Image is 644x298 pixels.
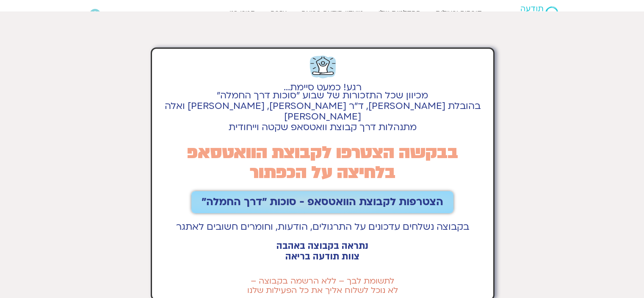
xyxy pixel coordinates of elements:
a: תמכו בנו [225,5,260,21]
a: ההקלטות שלי [374,5,425,21]
a: קורסים ופעילות [431,5,486,21]
h2: בקבוצה נשלחים עדכונים על התרגולים, הודעות, וחומרים חשובים לאתגר [156,222,489,232]
h2: לתשומת לבך – ללא הרשמה בקבוצה – לא נוכל לשלוח אליך את כל הפעילות שלנו [156,276,489,295]
h2: מכיוון שכל התזכורות של שבוע "סוכות דרך החמלה" בהובלת [PERSON_NAME], ד״ר [PERSON_NAME], [PERSON_NA... [156,90,489,133]
a: מועדון תודעה בריאה [297,5,368,21]
h2: בבקשה הצטרפו לקבוצת הוואטסאפ בלחיצה על הכפתור [156,143,489,183]
a: עזרה [266,5,291,21]
h2: רגע! כמעט סיימת... [156,87,489,88]
img: תודעה בריאה [521,6,558,19]
span: הצטרפות לקבוצת הוואטסאפ - סוכות ״דרך החמלה״ [202,196,443,208]
h2: נתראה בקבוצה באהבה צוות תודעה בריאה [156,241,489,262]
a: הצטרפות לקבוצת הוואטסאפ - סוכות ״דרך החמלה״ [191,191,453,213]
